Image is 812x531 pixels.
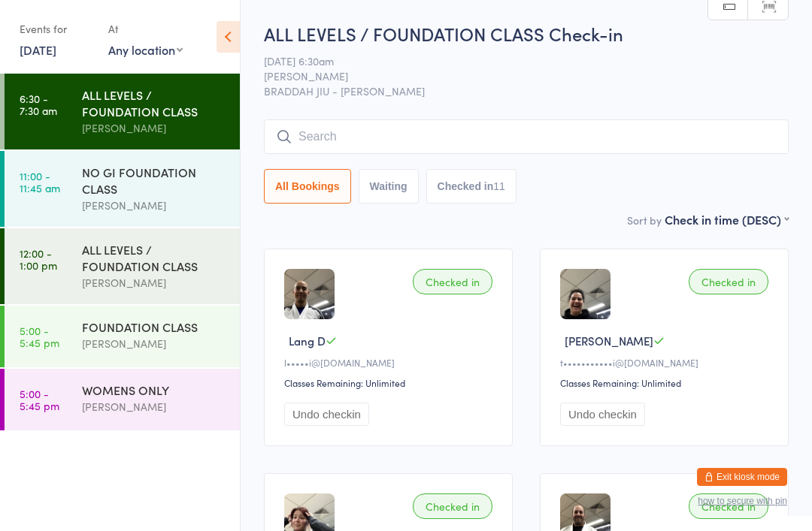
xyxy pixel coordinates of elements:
[20,92,57,116] time: 6:30 - 7:30 am
[20,388,59,412] time: 5:00 - 5:45 pm
[82,335,227,352] div: [PERSON_NAME]
[108,41,183,58] div: Any location
[264,169,351,204] button: All Bookings
[264,53,765,68] span: [DATE] 6:30am
[698,496,787,506] button: how to secure with pin
[5,151,240,227] a: 11:00 -11:45 amNO GI FOUNDATION CLASS[PERSON_NAME]
[264,119,789,154] input: Search
[82,241,227,274] div: ALL LEVELS / FOUNDATION CLASS
[5,306,240,367] a: 5:00 -5:45 pmFOUNDATION CLASS[PERSON_NAME]
[560,403,645,426] button: Undo checkin
[82,86,227,119] div: ALL LEVELS / FOUNDATION CLASS
[284,269,335,319] img: image1718610317.png
[560,376,773,389] div: Classes Remaining: Unlimited
[426,169,517,204] button: Checked in11
[5,74,240,149] a: 6:30 -7:30 amALL LEVELS / FOUNDATION CLASS[PERSON_NAME]
[82,274,227,291] div: [PERSON_NAME]
[20,41,56,58] a: [DATE]
[82,197,227,214] div: [PERSON_NAME]
[264,68,765,83] span: [PERSON_NAME]
[413,493,492,519] div: Checked in
[264,83,789,98] span: BRADDAH JIU - [PERSON_NAME]
[82,318,227,335] div: FOUNDATION CLASS
[689,493,768,519] div: Checked in
[82,119,227,137] div: [PERSON_NAME]
[665,211,789,228] div: Check in time (DESC)
[108,17,183,41] div: At
[82,164,227,197] div: NO GI FOUNDATION CLASS
[413,269,492,294] div: Checked in
[20,324,59,348] time: 5:00 - 5:45 pm
[284,356,497,369] div: l•••••i@[DOMAIN_NAME]
[284,376,497,389] div: Classes Remaining: Unlimited
[5,369,240,430] a: 5:00 -5:45 pmWOMENS ONLY[PERSON_NAME]
[697,468,787,486] button: Exit kiosk mode
[264,21,789,46] h2: ALL LEVELS / FOUNDATION CLASS Check-in
[560,269,611,319] img: image1718914851.png
[20,170,60,194] time: 11:00 - 11:45 am
[289,333,326,348] span: Lang D
[20,17,93,41] div: Events for
[627,213,662,228] label: Sort by
[284,403,369,426] button: Undo checkin
[82,398,227,415] div: [PERSON_NAME]
[20,247,57,271] time: 12:00 - 1:00 pm
[82,382,227,398] div: WOMENS ONLY
[565,333,653,348] span: [PERSON_NAME]
[5,228,240,304] a: 12:00 -1:00 pmALL LEVELS / FOUNDATION CLASS[PERSON_NAME]
[689,269,768,294] div: Checked in
[560,356,773,369] div: t•••••••••••i@[DOMAIN_NAME]
[493,180,505,192] div: 11
[359,169,419,204] button: Waiting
